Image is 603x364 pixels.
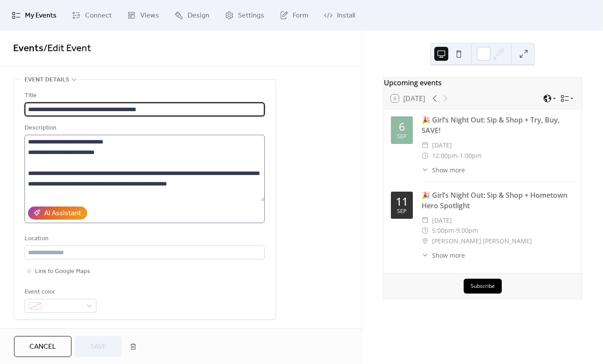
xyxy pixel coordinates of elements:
span: Install [337,10,355,21]
span: Form [293,10,309,21]
div: ​ [422,215,429,226]
button: ​Show more [422,165,465,175]
span: 12:00pm [432,150,458,161]
div: 🎉 Girl’s Night Out: Sip & Shop + Try, Buy, SAVE! [422,115,575,136]
div: ​ [422,165,429,175]
span: 5:00pm [432,225,454,236]
span: Show more [432,251,465,260]
button: Cancel [14,336,71,357]
span: 9:00pm [456,225,478,236]
a: Connect [65,3,118,27]
div: 🎉 Girl’s Night Out: Sip & Shop + Hometown Hero Spotlight [422,190,575,211]
div: 6 [399,121,405,132]
span: Connect [85,10,112,21]
div: Event color [25,287,95,297]
span: [DATE] [432,140,452,150]
div: ​ [422,150,429,161]
a: Events [13,39,43,58]
button: AI Assistant [28,206,87,220]
a: Settings [218,3,271,27]
span: Link to Google Maps [35,266,90,277]
span: Design [188,10,209,21]
span: Views [140,10,159,21]
a: Views [121,3,166,27]
span: - [458,150,460,161]
div: Location [25,234,263,244]
a: My Events [5,3,63,27]
div: ​ [422,225,429,236]
span: Show more [432,165,465,175]
div: Upcoming events [384,77,582,88]
span: Cancel [29,342,56,352]
span: [PERSON_NAME] [PERSON_NAME] [432,236,532,246]
a: Install [317,3,362,27]
div: Title [25,91,263,101]
div: ​ [422,140,429,150]
div: ​ [422,251,429,260]
div: AI Assistant [44,208,81,219]
a: Design [168,3,216,27]
div: Sep [397,134,407,140]
span: 1:00pm [460,150,482,161]
button: Subscribe [464,279,502,294]
span: / Edit Event [43,39,91,58]
div: Description [25,123,263,133]
div: 11 [396,196,408,207]
span: [DATE] [432,215,452,226]
button: ​Show more [422,251,465,260]
a: Form [273,3,315,27]
div: ​ [422,236,429,246]
span: Event details [25,75,69,85]
span: Settings [238,10,264,21]
div: Sep [397,209,407,214]
span: - [454,225,456,236]
span: My Events [25,10,57,21]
